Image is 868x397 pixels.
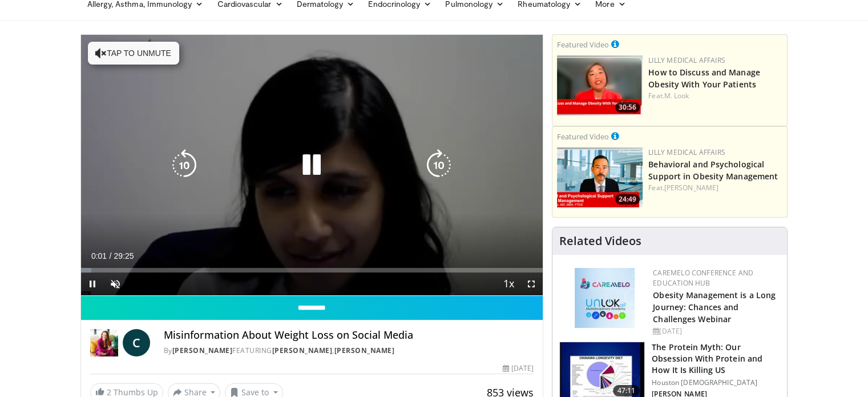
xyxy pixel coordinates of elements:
p: Houston [DEMOGRAPHIC_DATA] [652,378,780,387]
span: 24:49 [615,194,640,204]
button: Tap to unmute [88,42,179,65]
button: Playback Rate [497,272,520,295]
small: Featured Video [557,131,609,142]
div: [DATE] [653,326,778,336]
a: [PERSON_NAME] [334,346,395,355]
small: Featured Video [557,39,609,50]
a: 30:56 [557,55,643,115]
button: Pause [81,272,104,295]
button: Unmute [104,272,127,295]
h4: Misinformation About Weight Loss on Social Media [164,329,534,342]
div: Progress Bar [81,268,543,272]
h4: Related Videos [559,234,641,248]
button: Fullscreen [520,272,543,295]
a: CaReMeLO Conference and Education Hub [653,268,753,288]
a: M. Look [664,91,689,101]
a: [PERSON_NAME] [172,346,233,355]
div: [DATE] [503,363,534,374]
span: 30:56 [615,102,640,113]
img: ba3304f6-7838-4e41-9c0f-2e31ebde6754.png.150x105_q85_crop-smart_upscale.png [557,147,643,207]
div: By FEATURING , [164,346,534,356]
span: 0:01 [91,251,107,260]
img: Dr. Carolynn Francavilla [90,329,118,356]
span: 47:11 [613,385,640,396]
a: Lilly Medical Affairs [648,147,725,157]
img: 45df64a9-a6de-482c-8a90-ada250f7980c.png.150x105_q85_autocrop_double_scale_upscale_version-0.2.jpg [575,268,635,328]
span: 29:25 [114,251,134,260]
a: [PERSON_NAME] [664,183,718,193]
h3: The Protein Myth: Our Obsession With Protein and How It Is Killing US [652,342,780,376]
a: [PERSON_NAME] [272,346,333,355]
video-js: Video Player [81,35,543,296]
img: c98a6a29-1ea0-4bd5-8cf5-4d1e188984a7.png.150x105_q85_crop-smart_upscale.png [557,55,643,115]
a: Behavioral and Psychological Support in Obesity Management [648,159,778,182]
span: / [110,251,112,260]
a: How to Discuss and Manage Obesity With Your Patients [648,67,760,90]
div: Feat. [648,91,782,101]
div: Feat. [648,183,782,193]
a: Obesity Management is a Long Journey: Chances and Challenges Webinar [653,290,776,324]
a: C [123,329,150,356]
a: 24:49 [557,147,643,207]
a: Lilly Medical Affairs [648,55,725,65]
